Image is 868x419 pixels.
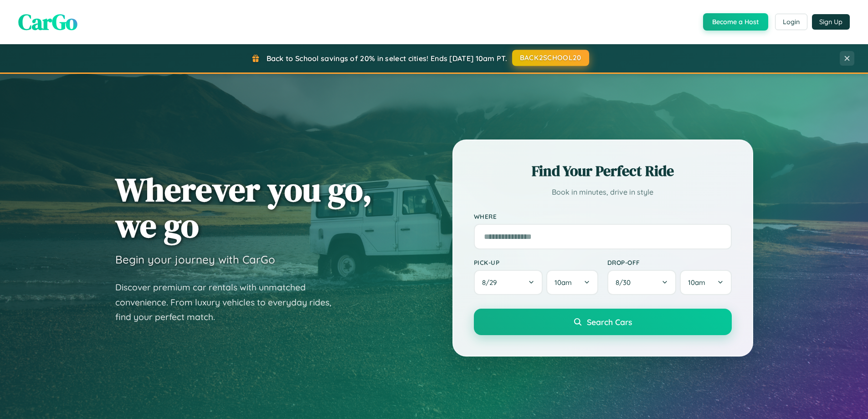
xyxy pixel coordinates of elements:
span: 10am [555,278,572,287]
p: Discover premium car rentals with unmatched convenience. From luxury vehicles to everyday rides, ... [115,280,343,325]
label: Pick-up [474,259,598,266]
p: Book in minutes, drive in style [474,186,732,199]
button: Become a Host [703,13,768,31]
h1: Wherever you go, we go [115,171,372,243]
span: 10am [688,278,705,287]
button: 10am [680,270,731,295]
span: 8 / 29 [482,278,501,287]
button: Sign Up [812,14,850,30]
h3: Begin your journey with CarGo [115,253,275,266]
button: BACK2SCHOOL20 [512,50,589,66]
button: 10am [546,270,598,295]
span: Search Cars [587,317,632,327]
button: Login [775,14,807,30]
span: CarGo [18,7,77,37]
button: 8/29 [474,270,543,295]
h2: Find Your Perfect Ride [474,161,732,181]
label: Where [474,212,732,220]
span: Back to School savings of 20% in select cities! Ends [DATE] 10am PT. [267,54,507,63]
span: 8 / 30 [616,278,635,287]
button: 8/30 [607,270,677,295]
button: Search Cars [474,309,732,335]
label: Drop-off [607,259,732,266]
